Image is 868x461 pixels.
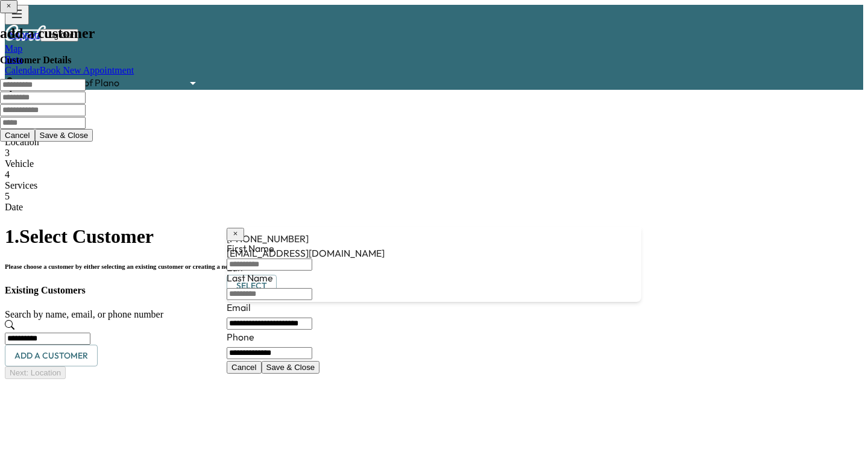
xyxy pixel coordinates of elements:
[227,331,254,343] label: Phone
[5,104,863,115] div: 1
[5,126,863,137] div: 2
[5,191,863,202] div: 5
[227,272,273,284] label: Last Name
[227,242,274,254] label: First Name
[5,43,863,65] a: MapBeta
[5,158,863,169] div: Vehicle
[5,115,863,126] div: Customer
[262,361,320,374] button: Save & Close
[5,137,863,148] div: Location
[35,129,93,142] button: Save & Close
[5,345,98,367] button: Add a customer
[5,225,863,248] h1: 1 . Select Customer
[5,180,863,191] div: Services
[5,285,863,296] h4: Existing Customers
[227,361,262,374] button: Cancel
[5,90,863,104] div: Back
[5,169,863,180] div: 4
[5,309,163,319] label: Search by name, email, or phone number
[5,148,863,158] div: 3
[5,202,863,213] div: Date
[5,54,863,65] div: Beta
[5,263,863,270] h6: Please choose a customer by either selecting an existing customer or creating a new one.
[227,301,251,313] label: Email
[5,366,66,379] button: Next: Location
